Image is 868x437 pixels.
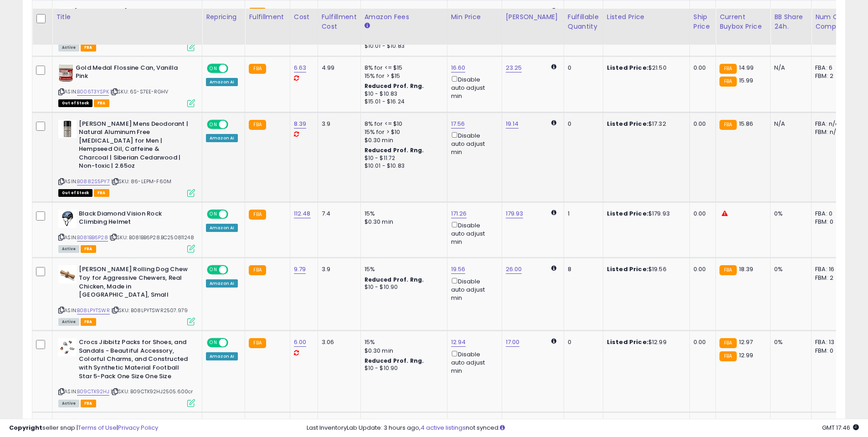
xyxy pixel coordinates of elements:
[451,74,495,101] div: Disable auto adjust min
[607,210,683,218] div: $179.93
[774,210,804,218] div: 0%
[822,423,859,432] span: 2025-10-14 17:46 GMT
[208,120,219,128] span: ON
[78,423,117,432] a: Terms of Use
[322,265,354,273] div: 3.9
[322,12,357,31] div: Fulfillment Cost
[506,119,519,129] a: 19.14
[56,12,198,22] div: Title
[719,265,736,275] small: FBA
[79,210,190,229] b: Black Diamond Vision Rock Climbing Helmet
[110,88,168,95] span: | SKU: 6S-S7EE-RGHV
[227,339,241,347] span: OFF
[58,210,77,228] img: 31kM+Sdo3CL._SL40_.jpg
[81,245,96,253] span: FBA
[693,8,709,16] div: 0.00
[206,12,241,22] div: Repricing
[607,338,683,346] div: $12.99
[451,12,498,22] div: Min Price
[815,218,845,226] div: FBM: 0
[365,90,440,98] div: $10 - $10.83
[451,338,466,347] a: 12.94
[607,8,683,16] div: $53.00
[607,209,648,218] b: Listed Price:
[739,63,754,72] span: 14.99
[815,72,845,80] div: FBM: 2
[206,78,238,86] div: Amazon AI
[111,388,193,395] span: | SKU: B09CTX92HJ2505.600cr
[365,8,440,16] div: 8% for <= $10
[58,64,73,82] img: 51RpWRNSxGL._SL40_.jpg
[607,7,648,16] b: Listed Price:
[693,210,709,218] div: 0.00
[451,63,466,72] a: 16.60
[568,120,596,128] div: 0
[365,82,424,90] b: Reduced Prof. Rng.
[739,265,754,273] span: 18.39
[249,338,266,348] small: FBA
[451,119,465,129] a: 17.56
[607,12,686,22] div: Listed Price
[206,134,238,142] div: Amazon AI
[365,365,440,372] div: $10 - $10.90
[506,209,524,218] a: 179.93
[719,77,736,87] small: FBA
[774,120,804,128] div: N/A
[249,210,266,220] small: FBA
[294,119,307,129] a: 8.39
[58,265,195,324] div: ASIN:
[774,265,804,273] div: 0%
[249,64,266,74] small: FBA
[322,120,354,128] div: 3.9
[607,63,648,72] b: Listed Price:
[607,265,683,273] div: $19.56
[111,307,188,314] span: | SKU: B08LPYTSWR2507.979
[227,266,241,274] span: OFF
[607,265,648,273] b: Listed Price:
[58,8,72,26] img: 21xSxW8myHL._SL40_.jpg
[693,12,712,31] div: Ship Price
[227,64,241,72] span: OFF
[451,349,495,375] div: Disable auto adjust min
[719,351,736,361] small: FBA
[719,120,736,130] small: FBA
[506,338,520,347] a: 17.00
[739,338,753,346] span: 12.97
[365,338,440,346] div: 15%
[568,8,596,16] div: 1
[208,266,219,274] span: ON
[365,64,440,72] div: 8% for <= $15
[58,120,77,138] img: 31m8jN4W4mS._SL40_.jpg
[294,63,307,72] a: 6.63
[693,338,709,346] div: 0.00
[451,130,495,157] div: Disable auto adjust min
[568,338,596,346] div: 0
[815,347,845,355] div: FBM: 0
[249,265,266,275] small: FBA
[58,265,77,283] img: 31AxjjHVWrL._SL40_.jpg
[365,146,424,154] b: Reduced Prof. Rng.
[294,338,307,347] a: 6.00
[118,423,158,432] a: Privacy Policy
[227,210,241,218] span: OFF
[815,128,845,136] div: FBM: n/a
[111,178,171,185] span: | SKU: 86-LEPM-F60M
[58,99,92,107] span: All listings that are currently out of stock and unavailable for purchase on Amazon
[9,423,42,432] strong: Copyright
[9,424,158,432] div: seller snap | |
[94,99,109,107] span: FBA
[81,44,96,51] span: FBA
[365,98,440,106] div: $15.01 - $16.24
[58,210,195,252] div: ASIN:
[739,76,754,85] span: 15.99
[365,42,440,50] div: $10.01 - $10.83
[506,12,560,22] div: [PERSON_NAME]
[568,265,596,273] div: 8
[74,8,185,27] b: [PERSON_NAME] ATELIER Face Trace Contour Stick (Truffle)
[365,120,440,128] div: 8% for <= $10
[77,388,109,396] a: B09CTX92HJ
[77,88,109,96] a: B006T3YSPK
[568,210,596,218] div: 1
[206,224,238,232] div: Amazon AI
[774,8,804,16] div: 0%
